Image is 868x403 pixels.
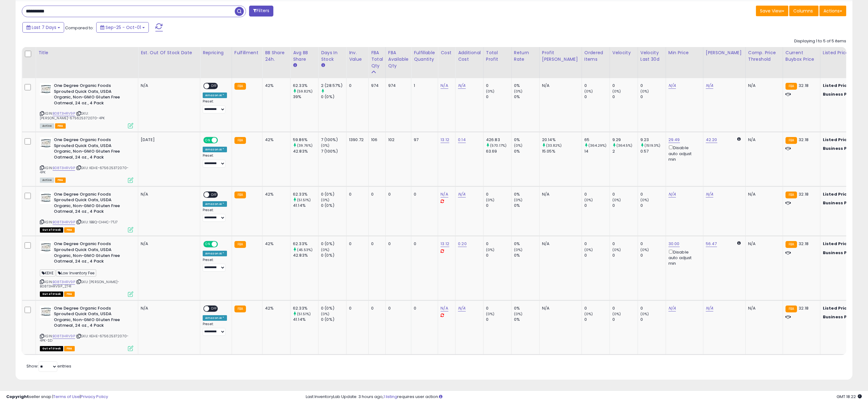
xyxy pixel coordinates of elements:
[56,269,97,277] span: Low Inventory Fee
[823,305,851,311] b: Listed Price:
[388,241,406,247] div: 0
[542,83,577,88] div: N/A
[371,50,383,69] div: FBA Total Qty
[54,306,130,330] b: One Degree Organic Foods Sprouted Quick Oats, USDA Organic, Non-GMO Gluten Free Oatmeal, 24 oz., ...
[65,25,94,31] span: Compared to:
[706,191,713,197] a: N/A
[40,269,55,277] span: KEHE
[209,192,219,197] span: OFF
[486,253,511,258] div: 0
[486,149,511,154] div: 63.69
[458,137,466,143] a: 0.14
[486,306,511,311] div: 0
[612,192,638,197] div: 0
[81,394,108,400] a: Privacy Policy
[106,24,141,31] span: Sep-25 - Oct-01
[203,258,227,272] div: Preset:
[612,197,621,202] small: (0%)
[584,317,610,322] div: 0
[414,192,433,197] div: 0
[40,241,52,254] img: 41a2BkB7ebL._SL40_.jpg
[203,201,227,207] div: Amazon AI *
[514,192,539,197] div: 0%
[40,178,54,183] span: All listings currently available for purchase on Amazon
[612,311,621,316] small: (0%)
[203,99,227,113] div: Preset:
[203,92,227,98] div: Amazon AI *
[584,94,610,100] div: 0
[640,89,649,94] small: (0%)
[293,203,318,208] div: 41.14%
[441,191,448,197] a: N/A
[640,203,666,208] div: 0
[458,305,465,311] a: N/A
[265,241,285,247] div: 42%
[40,241,133,296] div: ASIN:
[640,311,649,316] small: (0%)
[542,306,577,311] div: N/A
[388,192,406,197] div: 0
[203,154,227,168] div: Preset:
[321,203,346,208] div: 0 (0%)
[514,94,539,100] div: 0%
[141,306,195,311] p: N/A
[40,346,63,351] span: All listings that are currently out of stock and unavailable for purchase on Amazon
[823,137,851,143] b: Listed Price:
[234,192,246,198] small: FBA
[64,292,75,297] span: FBA
[486,311,495,316] small: (0%)
[748,192,778,197] div: N/A
[668,305,676,311] a: N/A
[321,311,330,316] small: (0%)
[486,317,511,322] div: 0
[542,241,577,247] div: N/A
[706,241,717,247] a: 56.47
[441,305,448,311] a: N/A
[414,50,435,63] div: Fulfillable Quantity
[388,50,408,69] div: FBA Available Qty
[584,83,610,88] div: 0
[612,253,638,258] div: 0
[612,306,638,311] div: 0
[823,314,857,320] b: Business Price:
[293,317,318,322] div: 41.14%
[40,292,63,297] span: All listings that are currently out of stock and unavailable for purchase on Amazon
[748,137,778,143] div: N/A
[217,138,227,143] span: OFF
[293,192,318,197] div: 62.33%
[823,241,851,247] b: Listed Price:
[612,50,635,56] div: Velocity
[542,192,577,197] div: N/A
[823,91,857,97] b: Business Price:
[441,137,449,143] a: 13.12
[40,306,133,350] div: ASIN:
[388,83,406,88] div: 974
[823,83,851,88] b: Listed Price:
[55,178,66,183] span: FBA
[203,315,227,321] div: Amazon AI *
[584,192,610,197] div: 0
[514,83,539,88] div: 0%
[514,149,539,154] div: 0%
[209,83,219,89] span: OFF
[612,149,638,154] div: 2
[40,83,133,128] div: ASIN:
[458,191,465,197] a: N/A
[40,227,63,233] span: All listings that are currently out of stock and unavailable for purchase on Amazon
[668,191,676,197] a: N/A
[321,83,346,88] div: 2 (28.57%)
[640,241,666,247] div: 0
[64,346,75,351] span: FBA
[293,63,297,68] small: Avg BB Share.
[514,50,537,63] div: Return Rate
[53,279,75,285] a: B08T3HRV9P
[297,197,311,202] small: (51.51%)
[785,192,797,198] small: FBA
[204,242,212,247] span: ON
[234,83,246,90] small: FBA
[441,241,449,247] a: 13.12
[785,83,797,90] small: FBA
[756,6,788,16] button: Save View
[40,192,133,232] div: ASIN:
[819,6,846,16] button: Actions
